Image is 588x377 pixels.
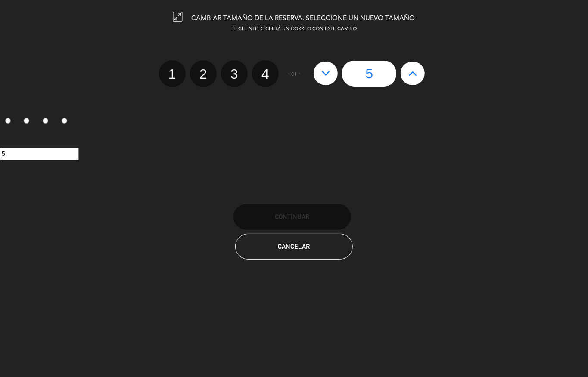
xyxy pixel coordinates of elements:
[278,243,310,250] span: Cancelar
[192,15,415,22] span: CAMBIAR TAMAÑO DE LA RESERVA. SELECCIONE UN NUEVO TAMAÑO
[288,69,301,79] span: - or -
[159,60,186,87] label: 1
[221,60,248,87] label: 3
[252,60,279,87] label: 4
[38,114,57,129] label: 3
[5,118,11,124] input: 1
[275,213,309,220] span: Continuar
[56,114,75,129] label: 4
[233,204,351,230] button: Continuar
[19,114,38,129] label: 2
[62,118,67,124] input: 4
[235,234,353,260] button: Cancelar
[24,118,29,124] input: 2
[231,27,357,31] span: EL CLIENTE RECIBIRÁ UN CORREO CON ESTE CAMBIO
[190,60,217,87] label: 2
[43,118,48,124] input: 3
